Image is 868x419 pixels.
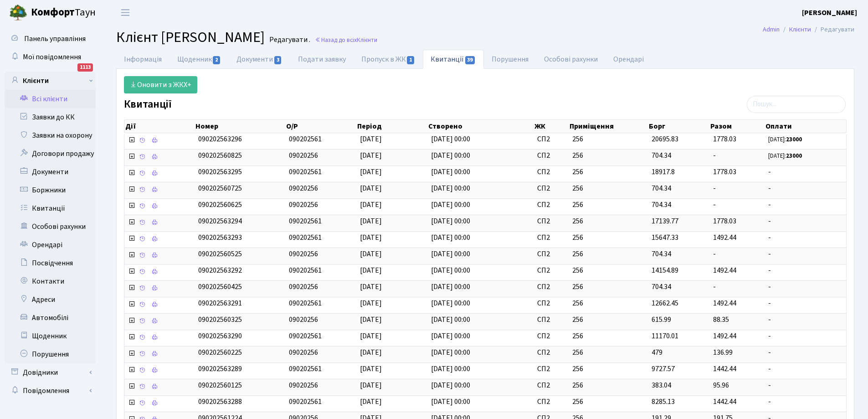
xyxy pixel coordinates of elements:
a: Квитанції [5,199,96,217]
a: Подати заявку [290,50,354,69]
span: СП2 [537,233,565,243]
span: 256 [572,183,644,194]
small: [DATE]: [768,135,802,144]
span: [DATE] 00:00 [431,331,470,341]
span: 090202561 [289,331,322,341]
th: Приміщення [569,120,648,133]
span: СП2 [537,282,565,292]
a: Довідники [5,363,96,382]
span: 090202561 [289,134,322,144]
span: 1778.03 [713,167,736,177]
span: - [768,167,842,177]
span: 09020256 [289,249,318,259]
span: - [713,200,716,210]
span: СП2 [537,315,565,325]
span: [DATE] [360,216,382,226]
span: [DATE] 00:00 [431,364,470,374]
span: 20695.83 [652,134,678,144]
span: [DATE] 00:00 [431,380,470,390]
b: 23000 [786,135,802,144]
span: 090202560125 [198,380,242,390]
span: 256 [572,233,644,243]
span: СП2 [537,200,565,210]
span: 256 [572,249,644,259]
span: 1492.44 [713,233,736,243]
a: Договори продажу [5,145,96,163]
span: 090202560725 [198,183,242,193]
span: СП2 [537,397,565,407]
span: 256 [572,200,644,210]
a: Посвідчення [5,254,96,272]
span: - [768,397,842,407]
th: Номер [195,120,285,133]
span: [DATE] [360,331,382,341]
span: 256 [572,397,644,407]
span: [DATE] [360,167,382,177]
span: [DATE] [360,249,382,259]
span: 090202563289 [198,364,242,374]
a: Пропуск в ЖК [354,50,423,69]
span: [DATE] [360,298,382,308]
span: 090202563291 [198,298,242,308]
span: 1492.44 [713,331,736,341]
a: Документи [5,163,96,181]
span: [DATE] 00:00 [431,315,470,325]
span: 1442.44 [713,364,736,374]
span: 090202561 [289,167,322,177]
span: СП2 [537,249,565,259]
b: 23000 [786,152,802,160]
span: 09020256 [289,282,318,292]
div: 1113 [77,63,93,72]
a: Панель управління [5,30,96,48]
span: 88.35 [713,315,729,325]
span: [DATE] 00:00 [431,134,470,144]
span: [DATE] 00:00 [431,249,470,259]
span: - [768,298,842,309]
span: СП2 [537,150,565,161]
input: Пошук... [747,96,846,113]
span: [DATE] 00:00 [431,282,470,292]
a: Всі клієнти [5,90,96,108]
a: Автомобілі [5,309,96,327]
a: Квитанції [423,50,483,69]
span: 090202563290 [198,331,242,341]
span: Клієнт [PERSON_NAME] [116,27,265,48]
span: 14154.89 [652,265,678,275]
span: СП2 [537,364,565,374]
span: [DATE] [360,315,382,325]
span: 18917.8 [652,167,675,177]
span: [DATE] 00:00 [431,216,470,226]
span: [DATE] 00:00 [431,298,470,308]
span: 090202563294 [198,216,242,226]
a: Орендарі [606,50,652,69]
span: 090202560325 [198,315,242,325]
span: 090202563288 [198,397,242,407]
a: Щоденник [5,327,96,345]
span: 1 [407,56,414,64]
span: 090202561 [289,397,322,407]
span: Мої повідомлення [23,52,81,62]
th: Разом [709,120,765,133]
span: 256 [572,380,644,391]
span: [DATE] 00:00 [431,265,470,275]
span: 256 [572,298,644,309]
a: Документи [229,50,290,69]
span: 256 [572,134,644,145]
th: Період [356,120,427,133]
a: Клієнти [789,25,811,34]
span: 95.96 [713,380,729,390]
th: Дії [124,120,195,133]
a: Боржники [5,181,96,199]
span: СП2 [537,331,565,341]
span: 383.04 [652,380,671,390]
span: [DATE] 00:00 [431,397,470,407]
small: Редагувати . [267,36,310,44]
span: 256 [572,331,644,341]
span: 090202563296 [198,134,242,144]
span: [DATE] 00:00 [431,150,470,160]
th: О/Р [285,120,356,133]
span: - [768,331,842,341]
span: 090202563295 [198,167,242,177]
img: logo.png [9,4,27,22]
button: Переключити навігацію [114,5,137,20]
